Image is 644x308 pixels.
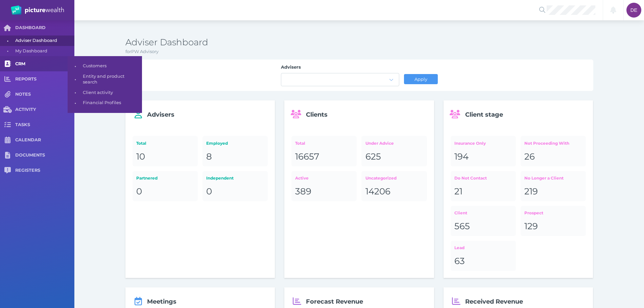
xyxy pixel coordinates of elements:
[365,175,397,181] span: Uncategorized
[524,221,582,232] div: 129
[147,111,174,118] span: Advisers
[454,175,487,181] span: Do Not Contact
[136,175,158,181] span: Partnered
[202,171,268,201] a: Independent0
[68,71,142,87] a: •Entity and product search
[15,35,72,46] span: Adviser Dashboard
[404,74,438,84] button: Apply
[68,88,83,97] span: •
[206,175,234,181] span: Independent
[454,141,486,146] span: Insurance Only
[68,61,142,71] a: •Customers
[454,245,464,250] span: Lead
[281,64,399,73] label: Advisers
[15,107,74,113] span: ACTIVITY
[465,298,523,305] span: Received Revenue
[295,175,309,181] span: Active
[133,136,198,166] a: Total10
[295,141,305,146] span: Total
[291,136,357,166] a: Total16657
[125,48,593,55] p: for PW Advisory
[361,136,427,166] a: Under Advice625
[68,99,83,107] span: •
[454,210,467,215] span: Client
[454,221,512,232] div: 565
[202,136,268,166] a: Employed8
[15,76,74,82] span: REPORTS
[630,7,637,13] span: DE
[68,98,142,108] a: •Financial Profiles
[206,151,264,163] div: 8
[136,151,194,163] div: 10
[15,92,74,97] span: NOTES
[15,46,72,56] span: My Dashboard
[454,186,512,197] div: 21
[524,151,582,163] div: 26
[626,3,641,18] div: Darcie Ercegovich
[306,298,363,305] span: Forecast Revenue
[15,25,74,31] span: DASHBOARD
[365,151,423,163] div: 625
[365,186,423,197] div: 14206
[206,141,228,146] span: Employed
[454,151,512,163] div: 194
[524,141,569,146] span: Not Proceeding With
[524,210,543,215] span: Prospect
[11,5,64,15] img: PW
[68,75,83,84] span: •
[83,61,140,71] span: Customers
[411,76,430,82] span: Apply
[136,186,194,197] div: 0
[454,256,512,267] div: 63
[15,137,74,143] span: CALENDAR
[15,122,74,128] span: TASKS
[524,175,564,181] span: No Longer a Client
[147,298,176,305] span: Meetings
[83,88,140,98] span: Client activity
[524,186,582,197] div: 219
[295,151,353,163] div: 16657
[465,111,503,118] span: Client stage
[133,171,198,201] a: Partnered0
[15,152,74,158] span: DOCUMENTS
[15,168,74,173] span: REGISTERS
[295,186,353,197] div: 389
[365,141,394,146] span: Under Advice
[306,111,328,118] span: Clients
[125,37,593,48] h3: Adviser Dashboard
[68,88,142,98] a: •Client activity
[83,71,140,87] span: Entity and product search
[291,171,357,201] a: Active389
[206,186,264,197] div: 0
[15,61,74,67] span: CRM
[136,141,146,146] span: Total
[83,98,140,108] span: Financial Profiles
[68,62,83,70] span: •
